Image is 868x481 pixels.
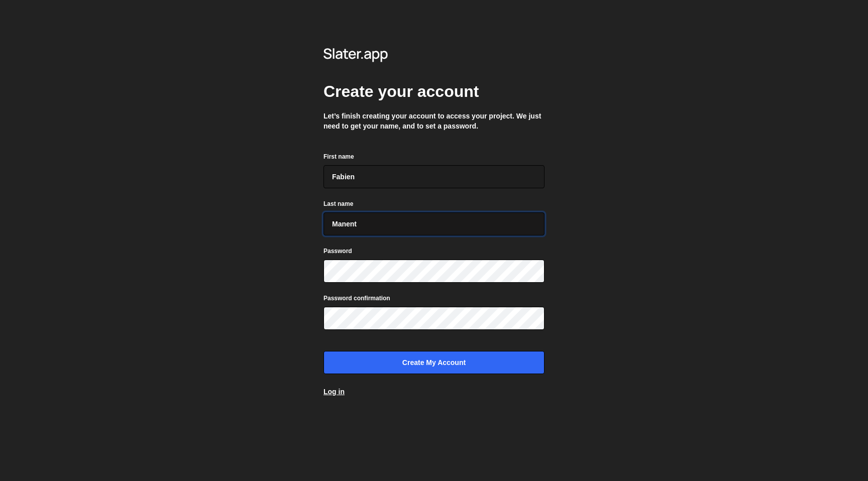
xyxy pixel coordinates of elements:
label: Password [323,246,352,256]
a: Log in [323,387,345,397]
label: First name [323,152,354,162]
h2: Create your account [323,82,545,101]
input: Create my account [323,351,545,374]
label: Last name [323,199,353,209]
p: Let’s finish creating your account to access your project. We just need to get your name, and to ... [323,111,545,131]
label: Password confirmation [323,293,390,303]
